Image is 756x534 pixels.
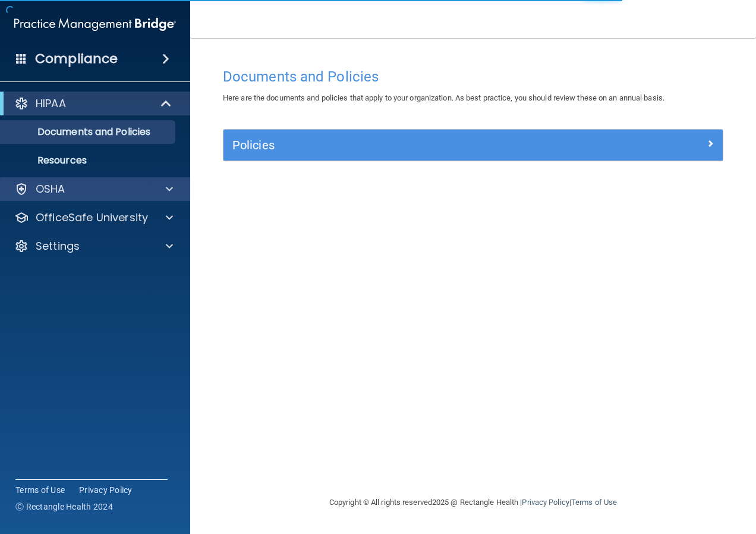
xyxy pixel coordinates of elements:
[522,498,569,507] a: Privacy Policy
[256,483,690,522] div: Copyright © All rights reserved 2025 @ Rectangle Health | |
[232,136,714,155] a: Policies
[223,93,664,102] span: Here are the documents and policies that apply to your organization. As best practice, you should...
[223,69,723,84] h4: Documents and Policies
[14,211,173,225] a: OfficeSafe University
[35,51,118,67] h4: Compliance
[8,126,170,138] p: Documents and Policies
[14,182,173,196] a: OSHA
[36,239,80,253] p: Settings
[14,239,173,253] a: Settings
[36,96,66,111] p: HIPAA
[8,155,170,167] p: Resources
[36,211,148,225] p: OfficeSafe University
[15,484,65,496] a: Terms of Use
[15,501,113,513] span: Ⓒ Rectangle Health 2024
[232,139,589,152] h5: Policies
[14,96,172,111] a: HIPAA
[79,484,133,496] a: Privacy Policy
[571,498,617,507] a: Terms of Use
[36,182,65,196] p: OSHA
[14,12,176,36] img: PMB logo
